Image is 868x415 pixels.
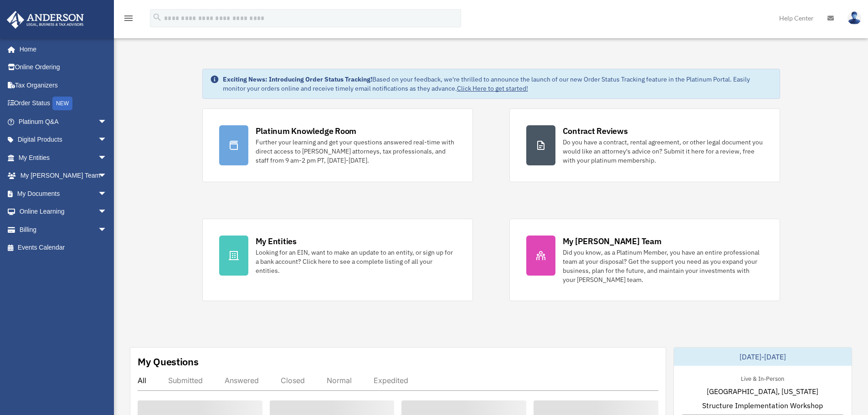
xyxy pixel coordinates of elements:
strong: Exciting News: Introducing Order Status Tracking! [223,75,372,83]
div: Further your learning and get your questions answered real-time with direct access to [PERSON_NAM... [256,138,456,165]
span: arrow_drop_down [98,203,116,221]
div: Live & In-Person [734,373,791,383]
a: My [PERSON_NAME] Teamarrow_drop_down [6,167,121,185]
i: search [152,12,162,22]
a: Events Calendar [6,239,121,257]
div: My Entities [256,236,297,247]
a: Order StatusNEW [6,94,121,113]
img: User Pic [847,11,861,25]
div: Do you have a contract, rental agreement, or other legal document you would like an attorney's ad... [563,138,763,165]
div: Closed [281,376,305,385]
span: arrow_drop_down [98,113,116,131]
span: arrow_drop_down [98,167,116,185]
a: Online Ordering [6,58,121,77]
div: NEW [52,97,72,110]
a: menu [123,16,134,24]
a: Contract Reviews Do you have a contract, rental agreement, or other legal document you would like... [509,108,780,182]
a: Platinum Knowledge Room Further your learning and get your questions answered real-time with dire... [202,108,473,182]
span: arrow_drop_down [98,220,116,239]
a: Home [6,40,116,58]
a: Tax Organizers [6,76,121,94]
div: Based on your feedback, we're thrilled to announce the launch of our new Order Status Tracking fe... [223,75,772,93]
span: arrow_drop_down [98,131,116,149]
span: arrow_drop_down [98,149,116,167]
div: Submitted [168,376,203,385]
a: My Entities Looking for an EIN, want to make an update to an entity, or sign up for a bank accoun... [202,219,473,301]
div: [DATE]-[DATE] [674,348,852,366]
a: My Documentsarrow_drop_down [6,184,121,203]
div: My Questions [138,355,199,369]
div: Looking for an EIN, want to make an update to an entity, or sign up for a bank account? Click her... [256,248,456,275]
div: Platinum Knowledge Room [256,125,357,137]
i: menu [123,13,134,24]
div: Contract Reviews [563,125,628,137]
div: My [PERSON_NAME] Team [563,236,662,247]
div: Expedited [374,376,408,385]
a: Billingarrow_drop_down [6,220,121,239]
img: Anderson Advisors Platinum Portal [4,11,87,29]
div: Did you know, as a Platinum Member, you have an entire professional team at your disposal? Get th... [563,248,763,284]
a: Digital Productsarrow_drop_down [6,131,121,149]
span: arrow_drop_down [98,184,116,203]
span: Structure Implementation Workshop [702,400,823,411]
a: Platinum Q&Aarrow_drop_down [6,113,121,131]
a: Online Learningarrow_drop_down [6,203,121,221]
div: Normal [327,376,352,385]
span: [GEOGRAPHIC_DATA], [US_STATE] [707,386,818,397]
a: Click Here to get started! [457,84,528,92]
div: Answered [225,376,259,385]
div: All [138,376,146,385]
a: My [PERSON_NAME] Team Did you know, as a Platinum Member, you have an entire professional team at... [509,219,780,301]
a: My Entitiesarrow_drop_down [6,149,121,167]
